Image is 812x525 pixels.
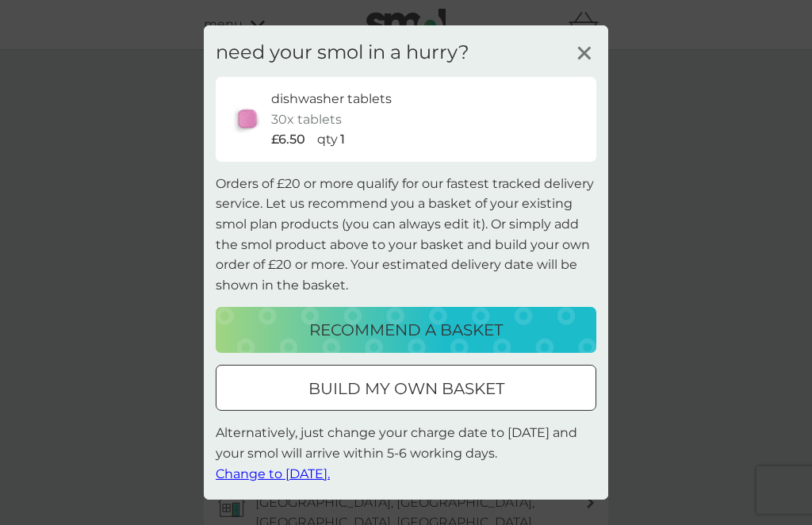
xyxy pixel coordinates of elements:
[317,129,338,150] p: qty
[309,317,503,343] p: recommend a basket
[271,109,342,130] p: 30x tablets
[308,376,504,401] p: build my own basket
[271,89,392,109] p: dishwasher tablets
[340,129,345,150] p: 1
[216,463,330,484] button: Change to [DATE].
[271,129,305,150] p: £6.50
[216,174,596,296] p: Orders of £20 or more qualify for our fastest tracked delivery service. Let us recommend you a ba...
[216,423,596,484] p: Alternatively, just change your charge date to [DATE] and your smol will arrive within 5-6 workin...
[216,41,469,64] h3: need your smol in a hurry?
[216,466,330,481] span: Change to [DATE].
[216,365,596,411] button: build my own basket
[216,307,596,353] button: recommend a basket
